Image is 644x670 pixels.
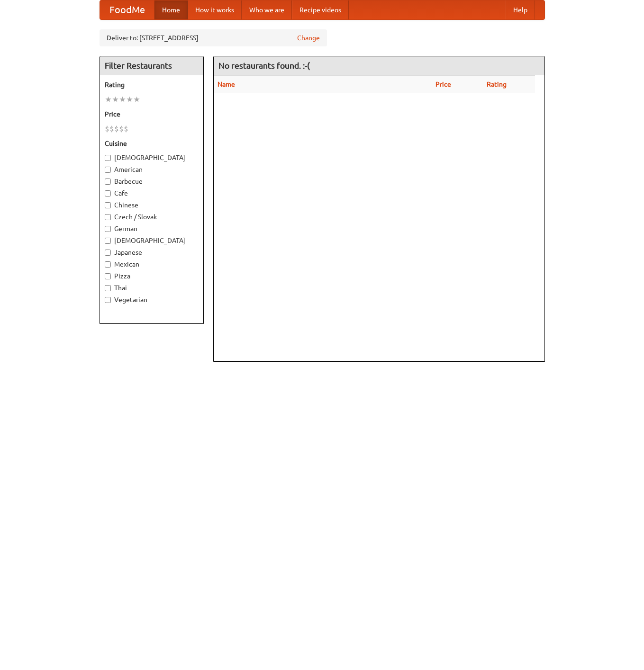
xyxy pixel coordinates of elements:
[105,190,111,197] input: Cafe
[105,214,111,220] input: Czech / Slovak
[105,167,111,173] input: American
[105,285,111,291] input: Thai
[105,139,199,148] h5: Cuisine
[100,56,203,75] h4: Filter Restaurants
[124,124,128,134] li: $
[105,297,111,303] input: Vegetarian
[105,200,199,210] label: Chinese
[105,94,112,105] li: ★
[119,124,124,134] li: $
[292,0,349,19] a: Recipe videos
[105,224,199,233] label: German
[242,0,292,19] a: Who we are
[133,94,140,105] li: ★
[188,0,242,19] a: How it works
[105,153,199,162] label: [DEMOGRAPHIC_DATA]
[105,188,199,198] label: Cafe
[506,0,535,19] a: Help
[105,271,199,281] label: Pizza
[114,124,119,134] li: $
[105,248,199,257] label: Japanese
[105,179,111,185] input: Barbecue
[105,238,111,244] input: [DEMOGRAPHIC_DATA]
[105,295,199,304] label: Vegetarian
[218,61,310,70] ng-pluralize: No restaurants found. :-(
[105,250,111,256] input: Japanese
[105,212,199,222] label: Czech / Slovak
[297,33,320,43] a: Change
[435,80,451,88] a: Price
[105,124,109,134] li: $
[126,94,133,105] li: ★
[119,94,126,105] li: ★
[105,261,111,268] input: Mexican
[105,259,199,269] label: Mexican
[105,109,199,119] h5: Price
[105,165,199,174] label: American
[112,94,119,105] li: ★
[105,202,111,208] input: Chinese
[105,177,199,186] label: Barbecue
[105,236,199,245] label: [DEMOGRAPHIC_DATA]
[105,273,111,279] input: Pizza
[105,80,199,89] h5: Rating
[100,0,154,19] a: FoodMe
[105,155,111,161] input: [DEMOGRAPHIC_DATA]
[154,0,188,19] a: Home
[218,80,235,88] a: Name
[105,226,111,232] input: German
[100,29,327,46] div: Deliver to: [STREET_ADDRESS]
[487,80,507,88] a: Rating
[105,283,199,293] label: Thai
[109,124,114,134] li: $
